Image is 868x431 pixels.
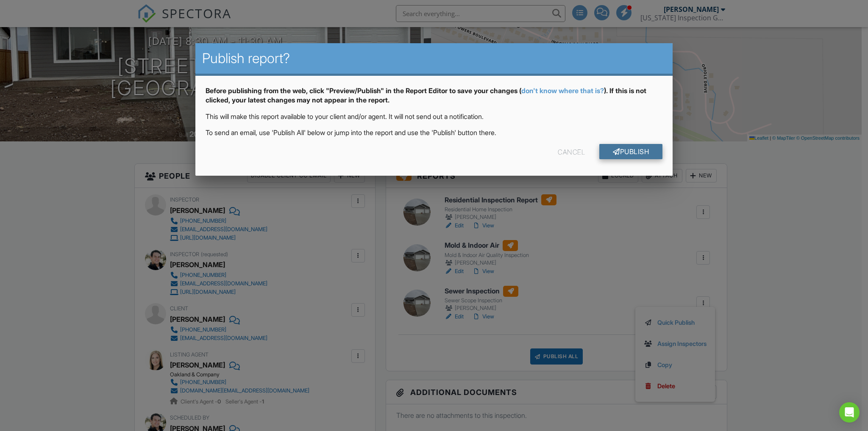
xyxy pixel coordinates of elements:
div: Before publishing from the web, click "Preview/Publish" in the Report Editor to save your changes... [206,86,662,112]
a: Publish [599,144,662,159]
div: Cancel [558,144,585,159]
p: To send an email, use 'Publish All' below or jump into the report and use the 'Publish' button th... [206,128,662,137]
p: This will make this report available to your client and/or agent. It will not send out a notifica... [206,112,662,121]
div: Open Intercom Messenger [839,402,860,423]
h2: Publish report? [202,50,666,67]
a: don't know where that is? [521,86,604,95]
